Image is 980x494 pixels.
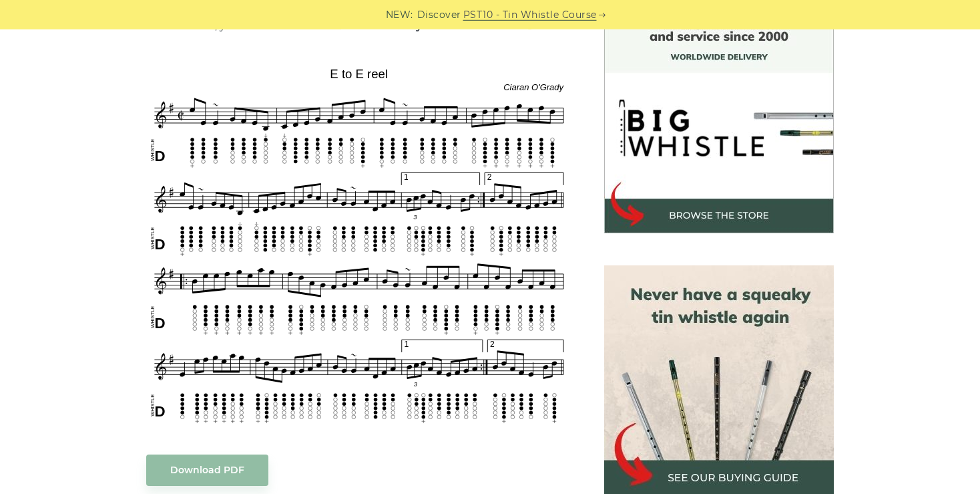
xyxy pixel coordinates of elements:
[463,7,597,23] a: PST10 - Tin Whistle Course
[417,7,461,23] span: Discover
[604,3,834,233] img: BigWhistle Tin Whistle Store
[146,62,572,427] img: E to E reel Tin Whistle Tabs & Sheet Music
[146,455,268,486] a: Download PDF
[386,7,413,23] span: NEW:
